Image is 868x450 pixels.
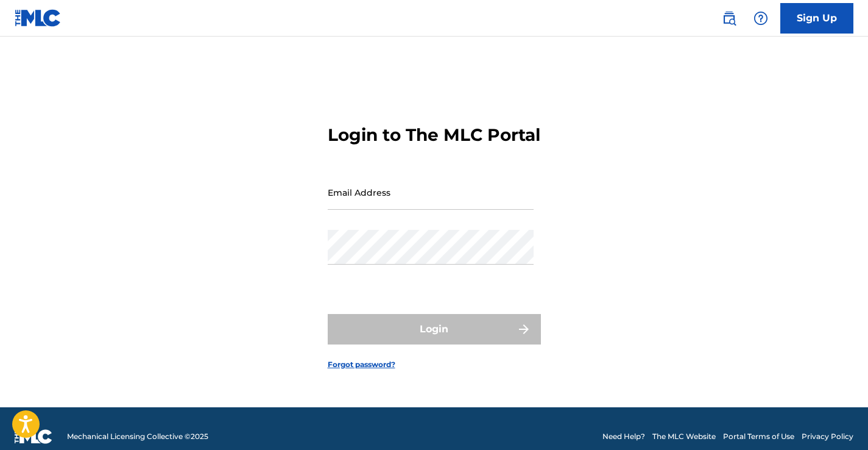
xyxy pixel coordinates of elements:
a: Forgot password? [328,359,395,370]
img: help [753,11,768,26]
a: Sign Up [780,3,853,34]
a: Need Help? [602,431,645,442]
span: Mechanical Licensing Collective © 2025 [67,431,208,442]
img: search [722,11,736,26]
a: The MLC Website [652,431,716,442]
img: MLC Logo [15,9,62,27]
img: logo [15,429,52,444]
a: Privacy Policy [802,431,853,442]
div: Help [749,6,773,30]
a: Portal Terms of Use [723,431,794,442]
a: Public Search [717,6,741,30]
h3: Login to The MLC Portal [328,124,540,146]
